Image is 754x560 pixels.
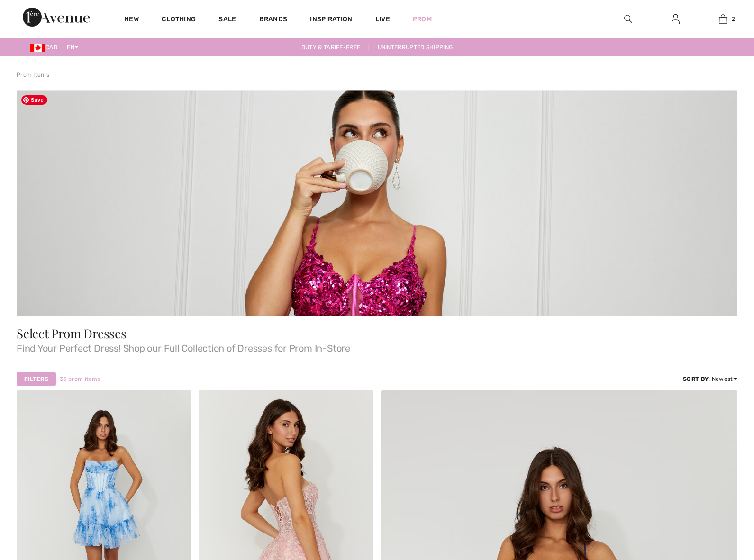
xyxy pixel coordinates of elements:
[24,375,48,383] strong: Filters
[218,15,236,25] a: Sale
[21,95,47,105] span: Save
[672,13,680,25] img: My Info
[17,340,737,353] span: Find Your Perfect Dress! Shop our Full Collection of Dresses for Prom In-Store
[732,15,735,23] span: 2
[719,13,727,25] img: My Bag
[683,375,737,383] div: : Newest
[124,15,139,25] a: New
[17,72,49,78] a: Prom Items
[30,44,45,52] img: Canadian Dollar
[162,15,196,25] a: Clothing
[699,13,746,25] a: 2
[310,15,352,25] span: Inspiration
[17,325,127,342] span: Select Prom Dresses
[259,15,288,25] a: Brands
[67,44,79,51] span: EN
[23,8,90,27] img: 1ère Avenue
[413,14,432,24] a: Prom
[624,13,632,25] img: search the website
[60,375,100,383] span: 35 prom items
[30,44,61,51] span: CAD
[683,376,709,382] strong: Sort By
[375,14,390,24] a: Live
[664,13,687,25] a: Sign In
